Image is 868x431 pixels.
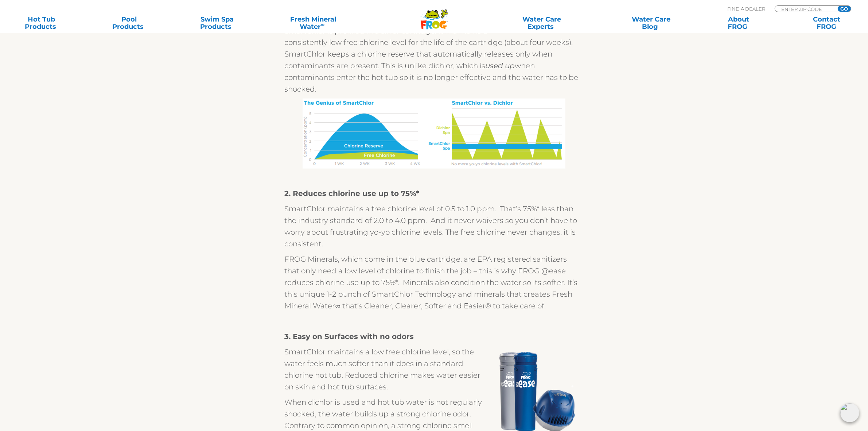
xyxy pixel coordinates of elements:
[486,16,597,30] a: Water CareExperts
[270,16,356,30] a: Fresh MineralWater∞
[285,253,584,312] p: FROG Minerals, which come in the blue cartridge, are EPA registered sanitizers that only need a l...
[838,6,851,12] input: GO
[285,203,584,250] p: SmartChlor maintains a free chlorine level of 0.5 to 1.0 ppm. That’s 75%* less than the industry ...
[285,189,420,198] strong: 2. Reduces chlorine use up to 75%*
[727,5,765,12] p: Find A Dealer
[781,6,830,12] input: Zip Code Form
[285,332,414,341] strong: 3. Easy on Surfaces with no odors
[793,16,861,30] a: ContactFROG
[7,16,75,30] a: Hot TubProducts
[95,16,163,30] a: PoolProducts
[840,403,859,422] img: openIcon
[486,61,515,70] em: used up
[285,25,584,95] p: SmartChlor is prefilled in a silver cartridge. It maintains a consistently low free chlorine leve...
[183,16,251,30] a: Swim SpaProducts
[321,22,325,27] sup: ∞
[705,16,773,30] a: AboutFROG
[285,346,584,393] p: SmartChlor maintains a low free chlorine level, so the water feels much softer than it does in a ...
[617,16,685,30] a: Water CareBlog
